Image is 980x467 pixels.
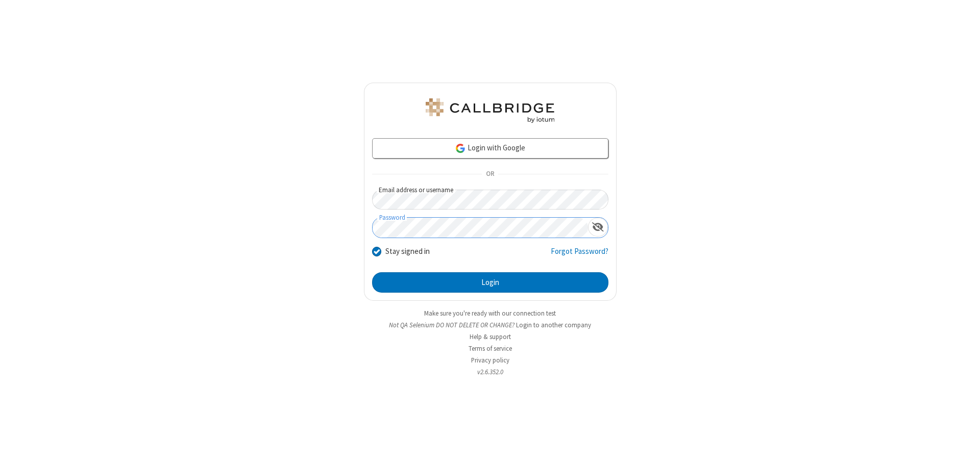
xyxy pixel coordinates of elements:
a: Make sure you're ready with our connection test [424,309,556,318]
input: Email address or username [372,190,608,210]
img: google-icon.png [455,143,466,154]
a: Terms of service [469,344,512,353]
label: Stay signed in [385,246,430,257]
a: Privacy policy [471,356,509,365]
a: Login with Google [372,138,608,159]
span: OR [482,167,498,181]
li: Not QA Selenium DO NOT DELETE OR CHANGE? [364,320,617,330]
input: Password [373,218,588,238]
button: Login to another company [516,320,591,330]
button: Login [372,272,608,293]
li: v2.6.352.0 [364,367,617,377]
div: Show password [588,218,608,237]
img: QA Selenium DO NOT DELETE OR CHANGE [424,98,556,123]
a: Forgot Password? [551,246,608,265]
a: Help & support [470,332,511,341]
